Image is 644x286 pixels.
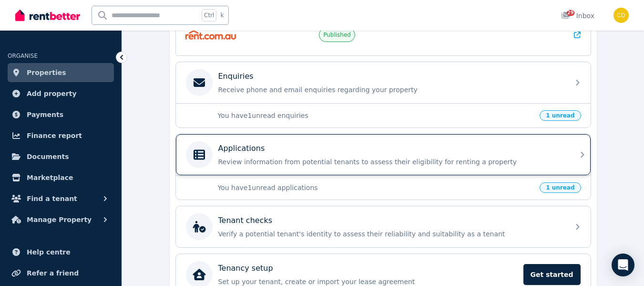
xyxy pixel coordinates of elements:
[8,126,114,145] a: Finance report
[27,88,77,99] span: Add property
[27,151,69,162] span: Documents
[613,8,629,23] img: Chris Dimitropoulos
[561,11,594,21] div: Inbox
[8,63,114,82] a: Properties
[15,8,80,22] img: RentBetter
[218,215,273,226] p: Tenant checks
[176,62,591,103] a: EnquiriesReceive phone and email enquiries regarding your property
[218,85,563,95] p: Receive phone and email enquiries regarding your property
[8,168,114,187] a: Marketplace
[27,109,63,120] span: Payments
[8,53,38,59] span: ORGANISE
[8,264,114,283] a: Refer a friend
[202,9,216,21] span: Ctrl
[218,143,265,154] p: Applications
[8,84,114,103] a: Add property
[27,214,92,225] span: Manage Property
[218,183,534,192] p: You have 1 unread applications
[8,210,114,229] button: Manage Property
[176,206,591,247] a: Tenant checksVerify a potential tenant's identity to assess their reliability and suitability as ...
[218,111,534,120] p: You have 1 unread enquiries
[27,172,73,183] span: Marketplace
[27,267,79,279] span: Refer a friend
[540,110,581,121] span: 1 unread
[218,71,254,82] p: Enquiries
[27,130,82,141] span: Finance report
[8,105,114,124] a: Payments
[176,134,591,175] a: ApplicationsReview information from potential tenants to assess their eligibility for renting a p...
[612,254,634,276] div: Open Intercom Messenger
[27,246,71,258] span: Help centre
[218,229,563,239] p: Verify a potential tenant's identity to assess their reliability and suitability as a tenant
[8,243,114,262] a: Help centre
[523,264,581,285] span: Get started
[540,182,581,193] span: 1 unread
[567,10,574,16] span: 29
[27,193,77,204] span: Find a tenant
[185,30,236,40] img: Rent.com.au
[8,189,114,208] button: Find a tenant
[27,67,66,78] span: Properties
[218,157,563,167] p: Review information from potential tenants to assess their eligibility for renting a property
[218,263,273,274] p: Tenancy setup
[220,11,224,19] span: k
[8,147,114,166] a: Documents
[323,31,351,39] span: Published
